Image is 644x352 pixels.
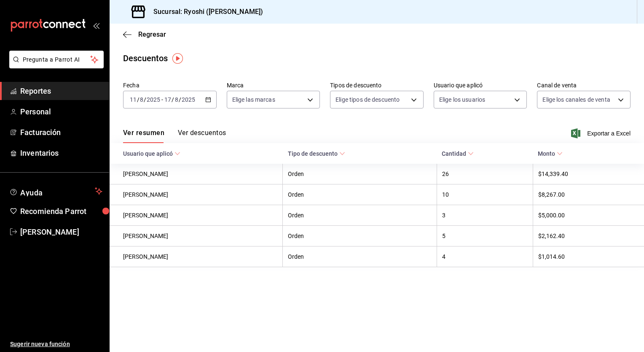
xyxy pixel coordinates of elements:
th: [PERSON_NAME] [110,164,283,184]
label: Marca [227,82,320,88]
th: [PERSON_NAME] [110,205,283,226]
th: $2,162.40 [533,226,644,246]
img: Tooltip marker [172,53,183,64]
span: / [144,96,146,103]
span: Tipo de descuento [288,150,345,157]
div: Descuentos [123,52,168,65]
span: Elige los usuarios [439,95,485,104]
button: Pregunta a Parrot AI [9,51,104,68]
span: Pregunta a Parrot AI [23,55,91,64]
th: Orden [283,205,437,226]
th: 10 [437,184,533,205]
span: Ayuda [20,186,91,196]
button: Exportar a Excel [573,128,631,138]
input: ---- [146,96,161,103]
label: Usuario que aplicó [434,82,527,88]
th: 4 [437,246,533,267]
input: -- [174,96,179,103]
th: $1,014.60 [533,246,644,267]
th: Orden [283,226,437,246]
th: $8,267.00 [533,184,644,205]
span: Cantidad [442,150,474,157]
th: Orden [283,164,437,184]
th: $5,000.00 [533,205,644,226]
button: Ver resumen [123,129,164,143]
th: [PERSON_NAME] [110,246,283,267]
span: Regresar [138,30,166,38]
th: $14,339.40 [533,164,644,184]
button: Regresar [123,30,166,38]
input: -- [129,96,137,103]
span: Inventarios [20,147,102,159]
label: Fecha [123,82,217,88]
th: [PERSON_NAME] [110,184,283,205]
span: Elige tipos de descuento [335,95,400,104]
th: Orden [283,184,437,205]
span: - [161,96,163,103]
span: Elige los canales de venta [542,95,610,104]
th: 5 [437,226,533,246]
span: Elige las marcas [232,95,275,104]
span: Recomienda Parrot [20,206,102,217]
input: -- [164,96,172,103]
span: Facturación [20,127,102,138]
span: Reportes [20,85,102,97]
span: [PERSON_NAME] [20,226,102,238]
span: / [172,96,174,103]
span: Monto [538,150,563,157]
th: 26 [437,164,533,184]
th: Orden [283,246,437,267]
div: navigation tabs [123,129,226,143]
button: Ver descuentos [178,129,226,143]
label: Tipos de descuento [330,82,424,88]
h3: Sucursal: Ryoshi ([PERSON_NAME]) [147,7,263,17]
label: Canal de venta [537,82,631,88]
span: Usuario que aplicó [123,150,180,157]
th: 3 [437,205,533,226]
button: open_drawer_menu [93,22,99,29]
span: / [137,96,140,103]
span: Personal [20,106,102,117]
input: -- [140,96,144,103]
span: Sugerir nueva función [10,340,102,349]
input: ---- [181,96,196,103]
span: / [179,96,181,103]
a: Pregunta a Parrot AI [6,61,104,70]
th: [PERSON_NAME] [110,226,283,246]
